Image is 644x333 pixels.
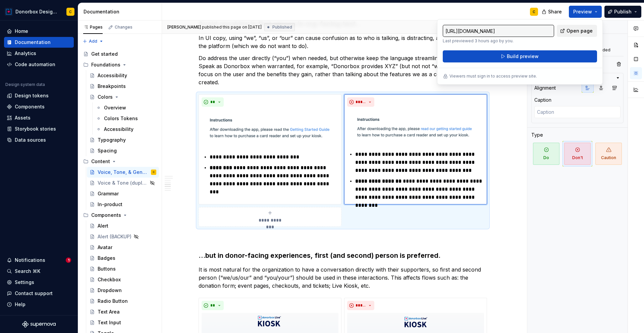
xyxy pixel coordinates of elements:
[4,288,74,299] button: Contact support
[87,135,159,145] a: Typography
[98,72,127,79] div: Accessibility
[4,59,74,70] a: Code automation
[80,210,159,221] div: Components
[115,25,132,30] div: Changes
[4,112,74,123] a: Assets
[87,285,159,296] a: Dropdown
[93,102,159,113] a: Overview
[84,8,159,15] div: Documentation
[15,126,56,132] div: Storybook stories
[443,50,597,62] button: Build preview
[15,39,51,46] div: Documentation
[4,48,74,59] a: Analytics
[534,97,551,103] div: Caption
[87,145,159,156] a: Spacing
[199,34,487,50] p: In UI copy, using “we”, “us”, or “our” can cause confusion as to who is talking, is distracting, ...
[89,39,97,44] span: Add
[15,290,53,297] div: Contact support
[80,49,159,59] a: Get started
[534,85,556,91] div: Alignment
[22,321,56,328] svg: Supernova Logo
[93,113,159,124] a: Colors Tokens
[564,143,591,165] span: Don't
[15,301,25,308] div: Help
[104,104,126,111] div: Overview
[15,8,58,15] div: Donorbox Design System
[538,6,566,18] button: Share
[533,9,535,14] div: C
[91,158,110,165] div: Content
[562,141,592,166] button: Don't
[98,319,121,326] div: Text Input
[569,6,602,18] button: Preview
[4,101,74,112] a: Components
[4,37,74,48] a: Documentation
[4,26,74,37] a: Home
[594,141,624,166] button: Caution
[614,8,632,15] span: Publish
[4,90,74,101] a: Design tokens
[15,103,45,110] div: Components
[104,126,133,133] div: Accessibility
[87,306,159,317] a: Text Area
[98,147,117,154] div: Spacing
[15,50,36,57] div: Analytics
[4,266,74,277] button: Search ⌘K
[604,6,641,18] button: Publish
[15,257,45,264] div: Notifications
[87,199,159,210] a: In-product
[533,143,559,165] span: Do
[98,83,126,90] div: Breakpoints
[69,9,72,14] div: C
[80,156,159,167] div: Content
[4,277,74,288] a: Settings
[98,287,122,294] div: Dropdown
[199,266,487,290] p: It is most natural for the organization to have a conversation directly with their supporters, so...
[87,317,159,328] a: Text Input
[87,274,159,285] a: Checkbox
[15,92,49,99] div: Design tokens
[98,276,121,283] div: Checkbox
[87,253,159,264] a: Badges
[199,251,487,260] h3: …but in donor-facing experiences, first (and second) person is preferred.
[98,94,113,100] div: Colors
[91,51,118,57] div: Get started
[199,54,487,86] p: Do address the user directly (“you”) when needed, but otherwise keep the language streamlined and...
[4,299,74,310] button: Help
[15,268,40,275] div: Search ⌘K
[15,61,55,68] div: Code automation
[87,264,159,274] a: Buttons
[87,178,159,188] a: Voice & Tone (duplicate)
[98,233,131,240] div: Alert (BACKUP)
[98,201,122,208] div: In-product
[93,124,159,135] a: Accessibility
[98,137,126,143] div: Typography
[531,132,543,138] div: Type
[202,25,262,30] div: published this page on [DATE]
[83,25,103,30] div: Pages
[557,25,597,37] a: Open page
[104,115,138,122] div: Colors Tokens
[87,231,159,242] a: Alert (BACKUP)
[573,8,592,15] span: Preview
[15,28,28,35] div: Home
[507,53,539,60] span: Build preview
[87,296,159,306] a: Radio Button
[15,114,31,121] div: Assets
[15,137,46,143] div: Data sources
[98,223,108,229] div: Alert
[15,279,34,286] div: Settings
[87,188,159,199] a: Grammar
[98,169,150,176] div: Voice, Tone, & General Guidelines
[153,169,155,176] div: C
[443,38,554,44] p: Last previewed 3 hours ago by you.
[4,124,74,134] a: Storybook stories
[87,221,159,231] a: Alert
[87,92,159,102] a: Colors
[531,141,561,166] button: Do
[98,255,115,261] div: Badges
[4,135,74,145] a: Data sources
[80,59,159,70] div: Foundations
[449,74,537,79] p: Viewers must sign in to access preview site.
